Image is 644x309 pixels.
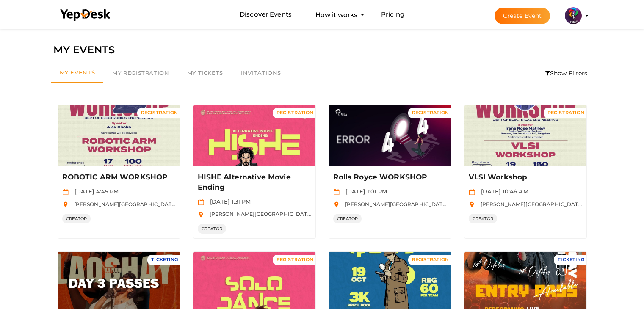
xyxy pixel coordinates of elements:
button: Create Event [495,8,550,24]
button: How it works [313,7,360,22]
span: [DATE] 4:45 PM [70,188,119,195]
span: [PERSON_NAME][GEOGRAPHIC_DATA], [GEOGRAPHIC_DATA], [GEOGRAPHIC_DATA], [GEOGRAPHIC_DATA], [GEOGRAP... [205,211,556,217]
span: My Tickets [187,69,223,76]
p: Rolls Royce WORKSHOP [333,172,445,182]
span: CREATOR [62,214,91,223]
a: Pricing [381,7,404,22]
img: 5BK8ZL5P_small.png [565,7,582,24]
span: [DATE] 1:01 PM [341,188,387,195]
p: HISHE Alternative Movie Ending [198,172,309,193]
span: Invitations [241,69,281,76]
img: location.svg [333,201,340,208]
p: VLSI Workshop [469,172,580,182]
span: [PERSON_NAME][GEOGRAPHIC_DATA], [GEOGRAPHIC_DATA], [GEOGRAPHIC_DATA], [GEOGRAPHIC_DATA], [GEOGRAP... [70,201,421,207]
span: My Events [60,69,95,76]
span: [DATE] 1:31 PM [206,198,251,205]
div: MY EVENTS [53,42,591,58]
span: My Registration [112,69,169,76]
a: My Tickets [178,63,232,83]
img: calendar.svg [198,199,204,205]
img: location.svg [62,201,69,208]
a: My Events [51,63,104,83]
img: calendar.svg [469,189,475,195]
img: calendar.svg [333,189,340,195]
span: [DATE] 10:46 AM [477,188,528,195]
li: Show Filters [540,63,593,83]
a: Invitations [232,63,290,83]
span: CREATOR [333,214,362,223]
p: ROBOTIC ARM WORKSHOP [62,172,174,182]
img: calendar.svg [62,189,69,195]
img: location.svg [198,212,204,218]
a: Discover Events [240,7,292,22]
span: CREATOR [198,224,227,234]
span: CREATOR [469,214,498,223]
a: My Registration [103,63,178,83]
img: location.svg [469,201,475,208]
